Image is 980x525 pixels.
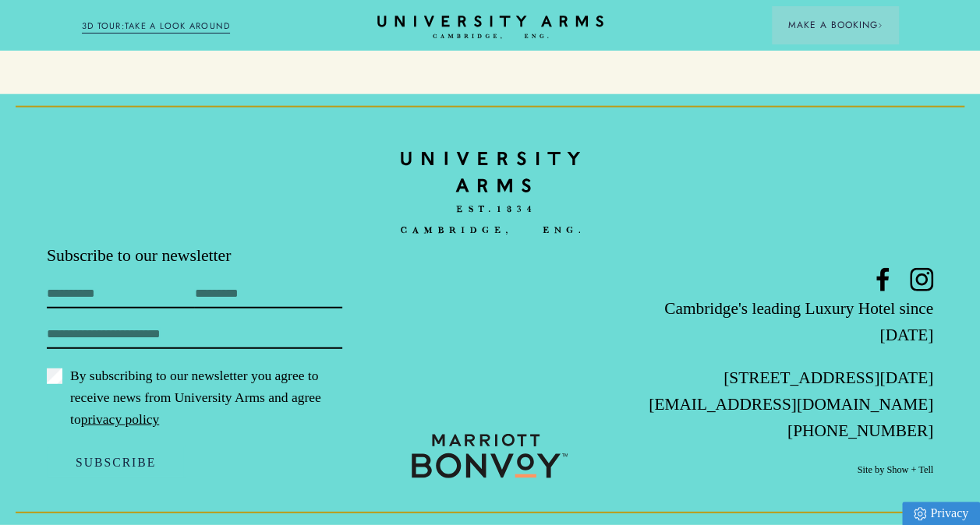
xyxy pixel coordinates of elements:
input: By subscribing to our newsletter you agree to receive news from University Arms and agree topriva... [47,368,62,384]
img: 0b373a9250846ddb45707c9c41e4bd95.svg [412,434,568,478]
a: Home [401,141,580,245]
p: [STREET_ADDRESS][DATE] [638,365,933,391]
a: Instagram [910,268,933,291]
img: Privacy [914,507,926,520]
a: Home [377,16,603,40]
a: privacy policy [81,411,160,427]
span: Make a Booking [787,18,883,32]
a: [EMAIL_ADDRESS][DOMAIN_NAME] [649,395,933,414]
img: bc90c398f2f6aa16c3ede0e16ee64a97.svg [401,141,580,245]
button: Make a BookingArrow icon [772,6,898,44]
a: Facebook [871,268,894,291]
button: Subscribe [47,446,185,478]
p: Cambridge's leading Luxury Hotel since [DATE] [638,295,933,348]
a: 3D TOUR:TAKE A LOOK AROUND [82,19,231,33]
a: Site by Show + Tell [857,463,933,477]
a: Privacy [902,502,980,525]
img: Arrow icon [877,23,883,28]
a: [PHONE_NUMBER] [787,421,933,440]
p: Subscribe to our newsletter [47,245,342,267]
label: By subscribing to our newsletter you agree to receive news from University Arms and agree to [47,365,342,431]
